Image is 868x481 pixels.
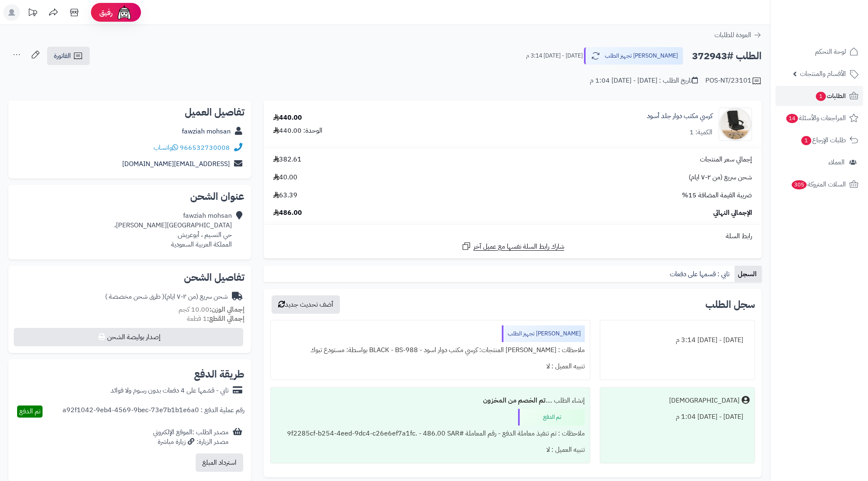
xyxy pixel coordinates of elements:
[473,242,564,252] span: شارك رابط السلة نفسها مع عميل آخر
[14,328,243,346] button: إصدار بوليصة الشحن
[605,409,750,425] div: [DATE] - [DATE] 1:04 م
[692,48,762,65] h2: الطلب #372943
[713,208,752,218] span: الإجمالي النهائي
[705,76,762,86] div: POS-NT/23101
[775,130,863,150] a: طلبات الإرجاع1
[705,300,755,310] h3: سجل الطلب
[105,292,228,302] div: شحن سريع (من ٢-٧ ايام)
[47,47,90,65] a: الفاتورة
[715,30,762,40] a: العودة للطلبات
[15,107,244,117] h2: تفاصيل العميل
[775,86,863,106] a: الطلبات1
[689,173,752,182] span: شحن سريع (من ٢-٧ ايام)
[800,134,846,146] span: طلبات الإرجاع
[647,111,712,121] a: كرسي مكتب دوار جلد أسود
[116,4,133,21] img: ai-face.png
[775,108,863,128] a: المراجعات والأسئلة14
[775,174,863,194] a: السلات المتروكة305
[273,126,322,136] div: الوحدة: 440.00
[775,42,863,62] a: لوحة التحكم
[276,342,585,358] div: ملاحظات : [PERSON_NAME] المنتجات: كرسي مكتب دوار اسود - BLACK - BS-988 بواسطة: مستودع تبوك
[276,358,585,375] div: تنبيه العميل : لا
[526,52,583,60] small: [DATE] - [DATE] 3:14 م
[461,241,564,252] a: شارك رابط السلة نفسها مع عميل آخر
[276,442,585,458] div: تنبيه العميل : لا
[667,266,735,282] a: تابي : قسمها على دفعات
[272,295,340,314] button: أضف تحديث جديد
[785,112,846,124] span: المراجعات والأسئلة
[114,211,232,249] div: fawziah mohsan [GEOGRAPHIC_DATA][PERSON_NAME]، حي النسيم ، أبوعريش المملكة العربية السعودية
[273,191,297,200] span: 63.39
[276,426,585,442] div: ملاحظات : تم تنفيذ معاملة الدفع - رقم المعاملة #9f2285cf-b254-4eed-9dc4-c26e6ef7a1fc. - 486.00 SAR
[122,159,230,169] a: [EMAIL_ADDRESS][DOMAIN_NAME]
[187,314,244,324] small: 1 قطعة
[700,155,752,164] span: إجمالي سعر المنتجات
[105,292,164,302] span: ( طرق شحن مخصصة )
[99,8,113,18] span: رفيق
[273,155,302,164] span: 382.61
[828,156,845,168] span: العملاء
[605,332,750,348] div: [DATE] - [DATE] 3:14 م
[483,395,546,405] b: تم الخصم من المخزون
[719,108,752,141] img: 1744892112-1-90x90.jpg
[15,191,244,201] h2: عنوان الشحن
[276,393,585,409] div: إنشاء الطلب ....
[811,12,860,30] img: logo-2.png
[153,143,178,153] a: واتساب
[194,369,244,379] h2: طريقة الدفع
[791,179,846,190] span: السلات المتروكة
[54,51,71,61] span: الفاتورة
[775,152,863,172] a: العملاء
[19,406,40,416] span: تم الدفع
[182,126,231,136] a: fawziah mohsan
[682,191,752,200] span: ضريبة القيمة المضافة 15%
[111,386,229,395] div: تابي - قسّمها على 4 دفعات بدون رسوم ولا فوائد
[207,314,244,324] strong: إجمالي القطع:
[584,47,683,65] button: [PERSON_NAME] تجهيز الطلب
[15,272,244,282] h2: تفاصيل الشحن
[153,428,229,447] div: مصدر الطلب :الموقع الإلكتروني
[180,143,230,153] a: 966532730008
[815,91,826,101] span: 1
[502,325,585,342] div: [PERSON_NAME] تجهيز الطلب
[273,173,297,182] span: 40.00
[63,405,244,418] div: رقم عملية الدفع : a92f1042-9eb4-4569-9bec-73e7b1b1e6a0
[800,68,846,80] span: الأقسام والمنتجات
[196,453,243,472] button: استرداد المبلغ
[669,396,740,405] div: [DEMOGRAPHIC_DATA]
[786,113,798,123] span: 14
[179,305,244,315] small: 10.00 كجم
[689,128,712,137] div: الكمية: 1
[715,30,751,40] span: العودة للطلبات
[273,208,302,218] span: 486.00
[209,305,244,315] strong: إجمالي الوزن:
[815,46,846,58] span: لوحة التحكم
[153,437,229,447] div: مصدر الزيارة: زيارة مباشرة
[518,409,585,426] div: تم الدفع
[801,136,812,146] span: 1
[267,232,758,241] div: رابط السلة
[590,76,698,86] div: تاريخ الطلب : [DATE] - [DATE] 1:04 م
[273,113,302,123] div: 440.00
[735,266,762,282] a: السجل
[22,4,43,23] a: تحديثات المنصة
[815,90,846,102] span: الطلبات
[791,180,808,190] span: 305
